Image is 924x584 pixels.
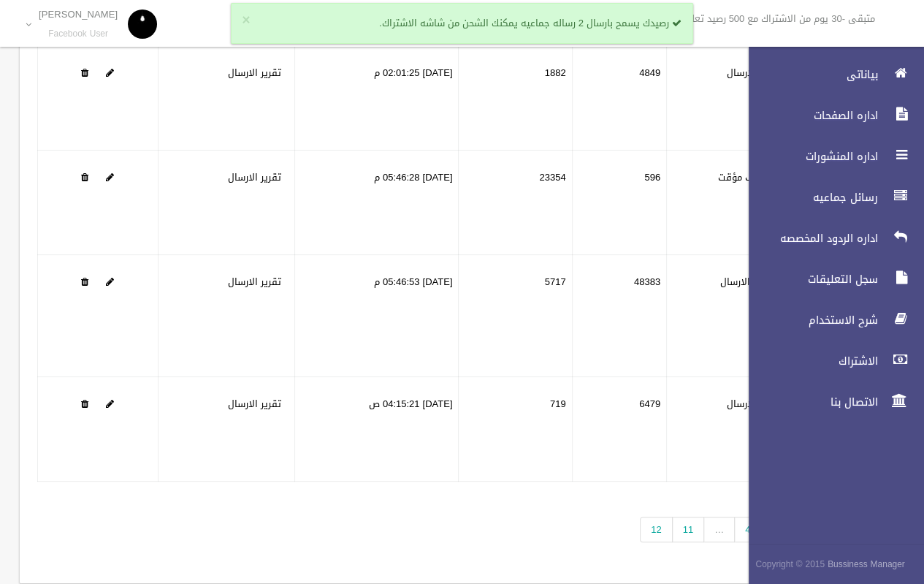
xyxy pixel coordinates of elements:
[736,67,882,82] span: بياناتى
[736,386,924,418] a: الاتصال بنا
[718,169,770,186] label: ايقاف مؤقت
[736,272,882,287] span: سجل التعليقات
[736,181,924,213] a: رسائل جماعيه
[727,64,770,82] label: تم الارسال
[459,255,572,377] td: 5717
[295,151,459,255] td: [DATE] 05:46:28 م
[736,313,882,327] span: شرح الاستخدام
[228,168,281,186] a: تقرير الارسال
[459,377,572,482] td: 719
[736,395,882,409] span: الاتصال بنا
[736,149,882,164] span: اداره المنشورات
[736,263,924,295] a: سجل التعليقات
[572,46,667,151] td: 4849
[736,99,924,132] a: اداره الصفحات
[295,377,459,482] td: [DATE] 04:15:21 ص
[459,46,572,151] td: 1882
[106,395,114,413] a: Edit
[295,255,459,377] td: [DATE] 05:46:53 م
[736,354,882,368] span: الاشتراك
[736,140,924,172] a: اداره المنشورات
[106,168,114,186] a: Edit
[736,345,924,377] a: الاشتراك
[106,273,114,291] a: Edit
[572,255,667,377] td: 48383
[228,273,281,291] a: تقرير الارسال
[720,273,770,291] label: تحت الارسال
[231,3,693,44] div: رصيدك يسمح بارسال 2 رساله جماعيه يمكنك الشحن من شاشه الاشتراك.
[736,190,882,205] span: رسائل جماعيه
[228,64,281,82] a: تقرير الارسال
[572,151,667,255] td: 596
[672,517,704,542] a: 11
[640,517,672,542] a: 12
[736,231,882,246] span: اداره الردود المخصصه
[228,395,281,413] a: تقرير الارسال
[39,9,118,20] p: [PERSON_NAME]
[459,151,572,255] td: 23354
[736,222,924,254] a: اداره الردود المخصصه
[736,108,882,123] span: اداره الصفحات
[242,13,250,28] button: ×
[39,29,118,39] small: Facebook User
[106,64,114,82] a: Edit
[734,517,761,542] a: 4
[736,304,924,336] a: شرح الاستخدام
[295,46,459,151] td: [DATE] 02:01:25 م
[828,556,905,572] strong: Bussiness Manager
[755,556,825,572] span: Copyright © 2015
[736,58,924,91] a: بياناتى
[703,517,735,542] span: …
[727,395,770,413] label: تم الارسال
[572,377,667,482] td: 6479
